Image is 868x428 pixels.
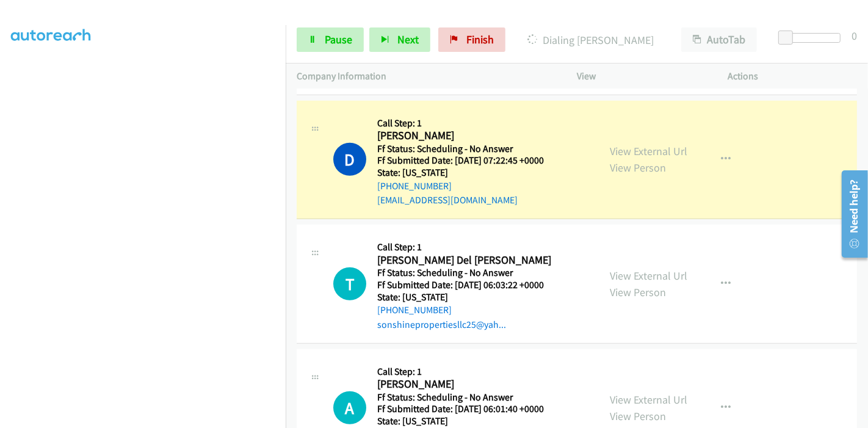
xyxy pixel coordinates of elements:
[610,409,666,423] a: View Person
[728,69,858,84] p: Actions
[377,194,518,206] a: [EMAIL_ADDRESS][DOMAIN_NAME]
[466,32,494,46] span: Finish
[577,69,706,84] p: View
[377,143,559,155] h5: Ff Status: Scheduling - No Answer
[333,391,366,424] h1: A
[377,291,559,303] h5: State: [US_STATE]
[297,27,364,52] a: Pause
[377,154,559,167] h5: Ff Submitted Date: [DATE] 07:22:45 +0000
[522,32,659,48] p: Dialing [PERSON_NAME]
[377,319,506,330] a: sonshinepropertiesllc25@yah...
[333,391,366,424] div: The call is yet to be attempted
[377,129,559,143] h2: [PERSON_NAME]
[784,33,841,43] div: Delay between calls (in seconds)
[369,27,430,52] button: Next
[377,267,559,279] h5: Ff Status: Scheduling - No Answer
[852,27,857,44] div: 0
[610,144,687,158] a: View External Url
[333,267,366,300] h1: T
[610,161,666,175] a: View Person
[377,366,559,378] h5: Call Step: 1
[681,27,757,52] button: AutoTab
[377,403,559,415] h5: Ff Submitted Date: [DATE] 06:01:40 +0000
[610,393,687,407] a: View External Url
[333,143,366,176] h1: D
[610,285,666,299] a: View Person
[377,377,559,391] h2: [PERSON_NAME]
[377,415,559,427] h5: State: [US_STATE]
[333,267,366,300] div: The call is yet to be attempted
[833,165,868,263] iframe: Resource Center
[297,69,555,84] p: Company Information
[610,269,687,283] a: View External Url
[377,180,452,192] a: [PHONE_NUMBER]
[377,391,559,404] h5: Ff Status: Scheduling - No Answer
[377,167,559,179] h5: State: [US_STATE]
[377,253,559,267] h2: [PERSON_NAME] Del [PERSON_NAME]
[377,279,559,291] h5: Ff Submitted Date: [DATE] 06:03:22 +0000
[438,27,505,52] a: Finish
[377,241,559,253] h5: Call Step: 1
[325,32,352,46] span: Pause
[377,117,559,129] h5: Call Step: 1
[377,304,452,316] a: [PHONE_NUMBER]
[397,32,419,46] span: Next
